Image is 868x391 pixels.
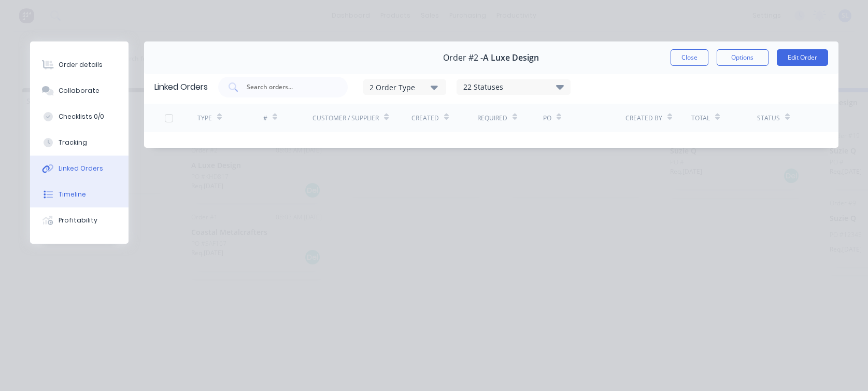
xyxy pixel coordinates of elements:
[59,138,87,147] div: Tracking
[483,53,539,63] span: A Luxe Design
[30,156,129,181] button: Linked Orders
[263,114,267,123] div: #
[30,207,129,233] button: Profitability
[197,114,212,123] div: TYPE
[59,216,97,225] div: Profitability
[411,114,439,123] div: Created
[59,60,103,69] div: Order details
[691,114,710,123] div: Total
[717,49,769,66] button: Options
[477,114,507,123] div: Required
[30,104,129,130] button: Checklists 0/0
[625,114,662,123] div: Created By
[59,164,103,173] div: Linked Orders
[30,52,129,78] button: Order details
[154,81,208,93] div: Linked Orders
[443,53,483,63] span: Order #2 -
[30,130,129,156] button: Tracking
[59,190,86,199] div: Timeline
[363,79,446,95] button: 2 Order Type
[30,181,129,207] button: Timeline
[312,114,379,123] div: Customer / Supplier
[777,49,828,66] button: Edit Order
[30,78,129,104] button: Collaborate
[543,114,551,123] div: PO
[246,82,332,92] input: Search orders...
[59,112,104,121] div: Checklists 0/0
[671,49,708,66] button: Close
[757,114,780,123] div: Status
[369,81,439,92] div: 2 Order Type
[59,86,99,95] div: Collaborate
[457,81,570,93] div: 22 Statuses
